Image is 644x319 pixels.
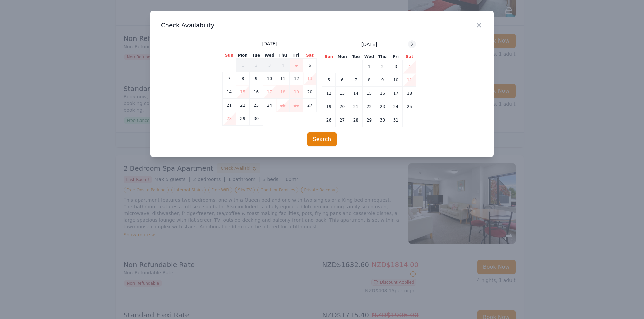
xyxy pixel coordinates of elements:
[363,113,376,127] td: 29
[322,54,336,60] th: Sun
[276,59,290,72] td: 4
[276,52,290,59] th: Thu
[263,85,276,99] td: 17
[376,60,389,73] td: 2
[276,72,290,85] td: 11
[290,52,303,59] th: Fri
[303,85,317,99] td: 20
[403,54,416,60] th: Sat
[276,99,290,112] td: 25
[376,54,389,60] th: Thu
[236,59,250,72] td: 1
[250,52,263,59] th: Tue
[349,100,363,113] td: 21
[349,73,363,87] td: 7
[376,113,389,127] td: 30
[363,60,376,73] td: 1
[223,112,236,126] td: 28
[236,112,250,126] td: 29
[236,52,250,59] th: Mon
[403,73,416,87] td: 11
[250,59,263,72] td: 2
[250,85,263,99] td: 16
[223,52,236,59] th: Sun
[349,113,363,127] td: 28
[376,100,389,113] td: 23
[389,87,403,100] td: 17
[403,87,416,100] td: 18
[389,100,403,113] td: 24
[290,59,303,72] td: 5
[322,100,336,113] td: 19
[263,52,276,59] th: Wed
[303,99,317,112] td: 27
[389,60,403,73] td: 3
[361,41,377,48] span: [DATE]
[276,85,290,99] td: 18
[322,87,336,100] td: 12
[262,40,277,47] span: [DATE]
[303,59,317,72] td: 6
[389,54,403,60] th: Fri
[250,72,263,85] td: 9
[349,87,363,100] td: 14
[336,87,349,100] td: 13
[363,87,376,100] td: 15
[263,72,276,85] td: 10
[303,52,317,59] th: Sat
[250,112,263,126] td: 30
[290,85,303,99] td: 19
[336,73,349,87] td: 6
[376,87,389,100] td: 16
[389,113,403,127] td: 31
[336,113,349,127] td: 27
[376,73,389,87] td: 9
[363,54,376,60] th: Wed
[250,99,263,112] td: 23
[303,72,317,85] td: 13
[336,100,349,113] td: 20
[290,99,303,112] td: 26
[363,73,376,87] td: 8
[223,99,236,112] td: 21
[236,85,250,99] td: 15
[363,100,376,113] td: 22
[403,100,416,113] td: 25
[263,99,276,112] td: 24
[349,54,363,60] th: Tue
[322,113,336,127] td: 26
[403,60,416,73] td: 4
[236,72,250,85] td: 8
[223,72,236,85] td: 7
[223,85,236,99] td: 14
[161,21,483,29] h3: Check Availability
[322,73,336,87] td: 5
[290,72,303,85] td: 12
[336,54,349,60] th: Mon
[236,99,250,112] td: 22
[389,73,403,87] td: 10
[307,132,337,146] button: Search
[263,59,276,72] td: 3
